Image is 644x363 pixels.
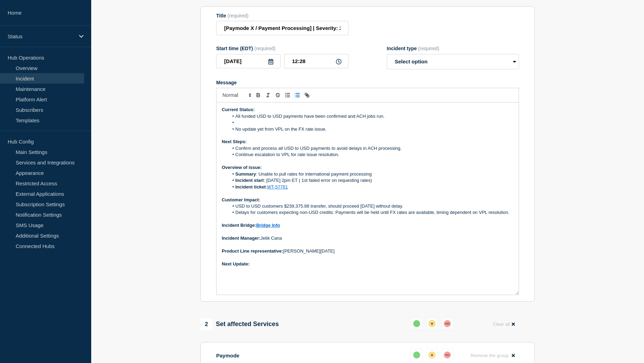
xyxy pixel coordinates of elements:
button: Clear all [489,317,519,331]
div: Message [217,102,519,295]
button: Toggle italic text [263,91,273,99]
p: Paymode [216,353,239,358]
button: down [441,349,454,361]
button: Toggle strikethrough text [273,91,283,99]
button: Toggle ordered list [283,91,292,99]
div: Start time (EDT) [216,46,348,51]
button: Toggle bulleted list [292,91,302,99]
strong: Incident Bridge: [222,223,280,228]
div: Title [216,13,348,18]
strong: Product Line representative: [222,248,283,254]
strong: Overview of issue: [222,165,262,170]
li: Confirm and process all USD to USD payments to avoid delays in ACH processing. [229,145,514,152]
div: down [444,320,451,327]
strong: Incident ticket [235,184,266,190]
button: affected [426,349,438,361]
a: WT-57761 [267,184,288,190]
button: down [441,317,454,330]
div: up [413,320,420,327]
div: down [444,352,451,358]
strong: Customer Impact: [222,197,260,202]
input: YYYY-MM-DD [216,54,281,68]
li: USD to USD customers $239,375.88 transfer, should proceed [DATE] without delay. [229,203,514,209]
button: Remove the group [466,349,519,362]
div: Message [216,80,519,85]
button: up [410,317,423,330]
li: : [DATE] 2pm ET ( 1st failed error on requesting rates) [229,177,514,184]
div: up [413,352,420,358]
li: All funded USD to USD payments have been confirmed and ACH jobs run. [229,113,514,119]
li: : [229,184,514,190]
a: Bridge Info [256,223,280,228]
button: affected [426,317,438,330]
p: Status [8,33,74,39]
strong: Current Status: [222,107,255,112]
span: (required) [227,13,249,18]
select: Incident type [387,54,519,69]
li: Delays for customers expecting non-USD credits: Payments will be held until FX rates are availabl... [229,209,514,216]
span: (required) [254,46,276,51]
button: Toggle bold text [253,91,263,99]
button: Toggle link [302,91,312,99]
li: Continue escalation to VPL for rate issue resolution. [229,152,514,158]
input: HH:MM [284,54,348,68]
strong: Summary [235,171,256,177]
strong: Incident Manager: [222,235,260,241]
div: Incident type [387,46,519,51]
strong: Next Update: [222,261,250,267]
button: up [410,349,423,361]
p: Jetik Cana [222,235,513,241]
p: [PERSON_NAME][DATE] [222,248,513,254]
strong: Incident start [235,178,264,183]
strong: Next Steps: [222,139,247,144]
li: : Unable to pull rates for international payment processing [229,171,514,177]
span: 2 [201,318,212,330]
li: No update yet from VPL on the FX rate issue. [229,126,514,132]
div: Set affected Services [201,318,279,330]
span: Font size [219,91,253,99]
span: Remove the group [470,353,509,358]
span: (required) [418,46,439,51]
div: affected [429,320,435,327]
div: affected [429,352,435,358]
input: Title [216,21,348,35]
